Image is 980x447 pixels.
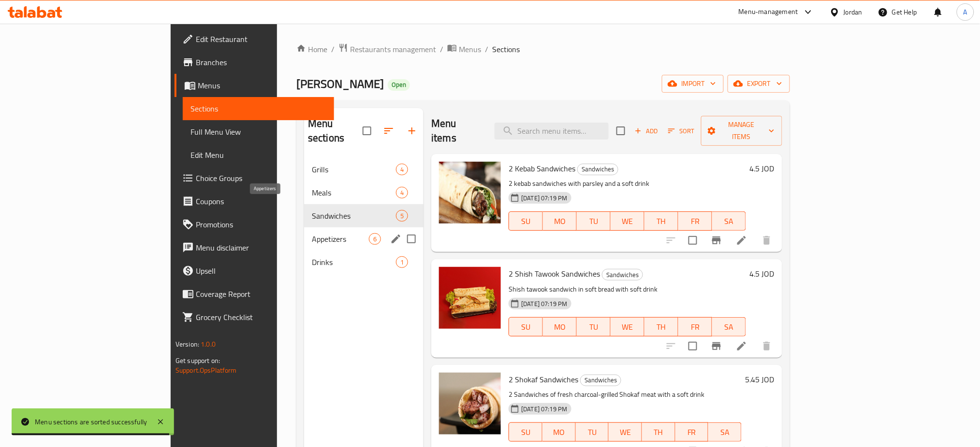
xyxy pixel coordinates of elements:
div: Meals4 [304,181,424,204]
span: TH [648,214,674,228]
a: Coverage Report [175,282,335,306]
a: Menus [175,74,335,97]
button: MO [543,211,577,231]
span: 2 Kebab Sandwiches [509,161,575,176]
h2: Menu items [431,116,483,145]
span: Sort [668,126,695,137]
button: FR [675,422,709,442]
span: Restaurants management [350,43,436,55]
span: [PERSON_NAME] [296,73,384,95]
div: Open [388,79,410,91]
span: Sections [492,43,520,55]
h6: 4.5 JOD [750,162,775,175]
div: Sandwiches [602,269,643,280]
h6: 4.5 JOD [750,267,775,280]
span: [DATE] 07:19 PM [517,194,571,203]
nav: Menu sections [304,154,424,278]
span: Select to update [683,230,703,251]
span: Grills [312,164,396,175]
button: WE [611,211,644,231]
span: MO [547,214,573,228]
button: TH [644,211,678,231]
span: Edit Menu [190,149,327,161]
span: 4 [396,165,408,174]
div: Grills4 [304,158,424,181]
span: Select to update [683,336,703,356]
a: Grocery Checklist [175,306,335,329]
span: 2 Shish Tawook Sandwiches [509,266,600,281]
span: export [735,78,782,90]
span: Promotions [196,219,327,230]
span: SA [716,320,742,334]
span: import [670,78,716,90]
button: delete [755,335,778,358]
a: Edit menu item [736,235,747,246]
span: TH [648,320,674,334]
span: 1 [396,258,408,267]
span: WE [614,214,641,228]
p: Shish tawook sandwich in soft bread with soft drink [509,283,746,295]
a: Upsell [175,259,335,282]
button: TU [577,317,611,336]
div: Menu sections are sorted successfully [35,417,147,427]
span: SA [716,214,742,228]
span: Sandwiches [578,164,618,175]
span: Add item [631,124,662,139]
button: Sort [666,124,697,139]
input: search [495,123,609,140]
span: Drinks [312,256,396,268]
button: MO [543,317,577,336]
button: export [728,75,790,93]
div: Meals [312,187,396,198]
button: TU [576,422,609,442]
span: Select section [611,121,631,141]
div: items [396,164,408,175]
div: Appetizers6edit [304,227,424,251]
button: delete [755,229,778,252]
span: Sandwiches [581,375,621,386]
span: TH [646,425,672,439]
span: Version: [176,338,199,350]
div: Menu-management [739,6,798,18]
a: Edit Restaurant [175,28,335,51]
button: SA [712,211,746,231]
div: Sandwiches [577,164,618,175]
a: Support.OpsPlatform [176,364,237,377]
span: Upsell [196,265,327,277]
button: edit [389,232,403,246]
button: TH [644,317,678,336]
button: SU [509,422,542,442]
a: Menu disclaimer [175,236,335,259]
span: SU [513,320,539,334]
span: Sandwiches [602,269,643,280]
span: FR [679,425,705,439]
button: WE [609,422,642,442]
button: TH [642,422,675,442]
a: Edit Menu [183,143,335,167]
p: 2 Sandwiches of fresh charcoal-grilled Shokaf meat with a soft drink [509,389,742,401]
span: WE [613,425,638,439]
a: Promotions [175,213,335,236]
a: Branches [175,51,335,74]
span: Menus [459,43,481,55]
button: SU [509,317,543,336]
span: Coverage Report [196,288,327,300]
a: Sections [183,97,335,120]
span: 6 [369,235,380,244]
span: Sections [190,103,327,114]
a: Full Menu View [183,120,335,143]
span: Select all sections [357,121,377,141]
div: items [396,256,408,268]
span: 2 Shokaf Sandwiches [509,372,578,387]
span: A [964,7,967,17]
span: Grocery Checklist [196,311,327,323]
div: items [369,233,381,245]
a: Edit menu item [736,340,747,352]
button: Branch-specific-item [705,229,728,252]
span: Branches [196,56,327,68]
span: Add [633,126,659,137]
span: Edit Restaurant [196,33,327,45]
span: TU [581,214,607,228]
span: TU [580,425,605,439]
